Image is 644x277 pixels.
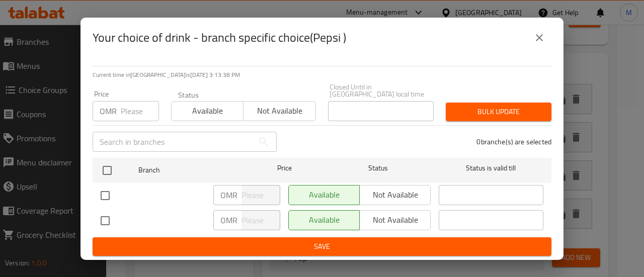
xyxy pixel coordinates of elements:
p: OMR [100,105,117,117]
span: Price [251,162,318,174]
span: Status [326,162,431,174]
span: Available [176,104,239,118]
h2: Your choice of drink - branch specific choice(Pepsi ) [93,30,346,46]
p: 0 branche(s) are selected [476,137,551,147]
button: Available [171,101,244,121]
p: Current time in [GEOGRAPHIC_DATA] is [DATE] 3:13:38 PM [93,70,551,79]
input: Please enter price [121,101,159,121]
button: Save [93,237,551,256]
span: Branch [138,164,243,176]
span: Status is valid till [439,162,543,174]
button: Bulk update [446,103,551,121]
p: OMR [220,189,237,201]
input: Please enter price [242,185,280,205]
span: Not available [248,104,311,118]
button: Not available [243,101,315,121]
span: Bulk update [454,106,543,118]
input: Please enter price [242,210,280,230]
span: Save [101,240,543,253]
button: close [527,26,551,50]
p: OMR [220,214,237,226]
input: Search in branches [93,132,254,152]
